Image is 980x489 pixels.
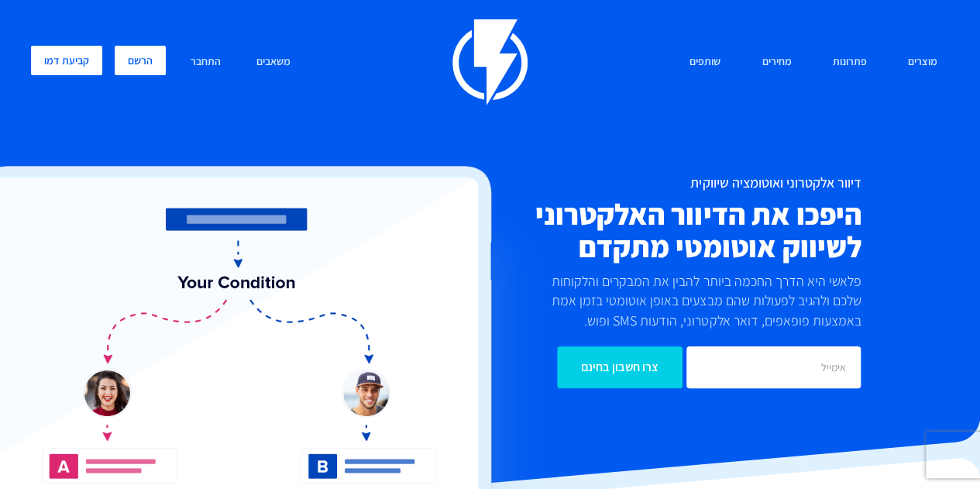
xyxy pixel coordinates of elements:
a: קביעת דמו [31,46,102,75]
h2: היפכו את הדיוור האלקטרוני לשיווק אוטומטי מתקדם [425,198,861,263]
p: פלאשי היא הדרך החכמה ביותר להבין את המבקרים והלקוחות שלכם ולהגיב לפעולות שהם מבצעים באופן אוטומטי... [540,271,861,331]
a: הרשם [115,46,166,75]
h1: דיוור אלקטרוני ואוטומציה שיווקית [425,175,861,191]
a: פתרונות [821,46,879,79]
a: התחבר [179,46,232,79]
a: משאבים [245,46,302,79]
a: שותפים [678,46,732,79]
input: אימייל [686,346,861,388]
input: צרו חשבון בחינם [557,346,683,388]
a: מחירים [750,46,803,79]
a: מוצרים [896,46,949,79]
